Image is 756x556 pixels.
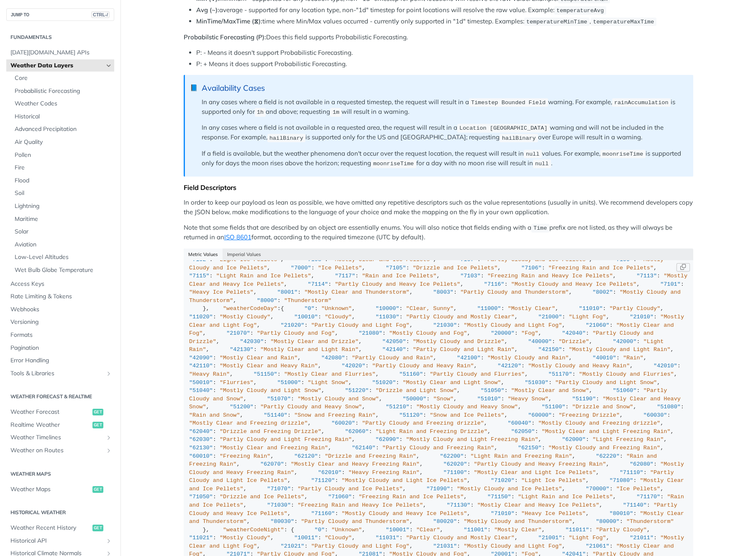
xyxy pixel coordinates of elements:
span: "51000" [277,379,301,386]
span: "51020" [372,379,396,386]
span: "51080" [657,404,681,410]
span: "42100" [457,355,481,361]
a: Advanced Precipitation [10,123,114,136]
span: "Partly Cloudy and Flurries" [430,371,525,377]
span: null [535,161,548,167]
a: [DATE][DOMAIN_NAME] APIs [6,46,114,59]
span: get [92,409,103,415]
h2: Fundamentals [6,33,114,41]
p: In order to keep our payload as lean as possible, we have omitted any repetitive descriptors such... [184,198,693,217]
span: "Mostly Cloudy and Heavy Rain" [528,363,630,369]
span: "Light Rain and Freezing Drizzle" [376,428,487,435]
span: "Mostly Clear and Light Snow" [402,379,501,386]
span: "Drizzle and Light Snow" [376,387,457,394]
span: "Partly Cloudy and Rain" [352,355,433,361]
span: Timestep Bounded Field [471,100,546,106]
span: "Mostly Clear and Drizzle" [270,338,359,345]
span: "62030" [189,436,213,443]
span: "Mostly Clear and Light Fog" [189,314,687,328]
span: "62010" [318,469,342,476]
span: "51150" [254,371,277,377]
span: "21000" [538,314,562,320]
span: "51190" [572,396,596,402]
a: Error Handling [6,354,114,367]
span: "Mostly Clear and Heavy Rain" [220,363,318,369]
span: "21070" [226,330,250,336]
span: "62220" [596,453,620,459]
span: "8000" [257,297,277,304]
span: "Light Ice Pellets" [521,477,586,484]
span: "21030" [433,322,457,328]
a: Weather Forecastget [6,406,114,418]
span: "42010" [653,363,677,369]
a: Wet Bulb Globe Temperature [10,264,114,277]
li: time where Min/Max values occurred - currently only supported in "1d" timestep. Examples: , [196,17,693,26]
span: Tools & Libraries [10,369,103,378]
span: "Mostly Cloudy and Light Fog" [464,322,562,328]
span: "Mostly Clear and Light Freezing Rain" [542,428,671,435]
span: "Mostly Clear and Heavy Ice Pellets" [189,273,691,287]
span: "62070" [260,461,284,467]
span: "62040" [189,428,213,435]
span: "21080" [359,330,382,336]
span: Weather on Routes [10,446,103,455]
span: Pagination [10,344,112,352]
span: null [526,151,539,157]
span: "Mostly Cloudy" [220,314,271,320]
button: Imperial Values [223,249,266,260]
span: "Mostly Clear" [508,305,555,312]
span: "51100" [542,404,566,410]
span: "Drizzle and Freezing Drizzle" [220,428,321,435]
span: Advanced Precipitation [15,125,112,133]
span: "Partly Cloudy and Heavy Rain" [372,363,474,369]
span: "7113" [636,273,657,279]
a: Probabilistic Forecasting [10,85,114,97]
span: Realtime Weather [10,421,90,429]
span: Flood [15,177,112,185]
a: Fire [10,161,114,174]
li: P: + Means it does support Probabilistic Forecasting. [196,59,693,69]
span: "Freezing Rain" [220,453,271,459]
span: "42150" [538,346,562,353]
button: Show subpages for Historical API [105,538,112,544]
span: "Snow and Freezing Rain" [294,412,375,418]
span: "Mostly Cloudy and Flurries" [579,371,674,377]
a: Air Quality [10,136,114,149]
span: "Drizzle and Snow" [572,404,633,410]
span: "51210" [386,404,410,410]
span: "Light Freezing Rain" [592,436,664,443]
span: "Mostly Clear and Flurries" [284,371,376,377]
span: "62090" [376,436,400,443]
span: "51060" [613,387,637,394]
span: "weatherCodeDay" [223,305,277,312]
span: "Partly Cloudy and Light Freezing Rain" [220,436,352,443]
span: "62000" [562,436,586,443]
a: Low-Level Altitudes [10,251,114,264]
a: Core [10,72,114,85]
span: "Partly Cloudy and Drizzle" [189,330,657,345]
span: temperatureMaxTime [593,19,654,25]
span: "Mostly Clear and Thunderstorm" [304,289,409,295]
span: "50000" [402,396,426,402]
span: "60040" [508,420,532,426]
span: temperatureMinTime [526,19,587,25]
span: Weather Codes [15,100,112,108]
span: "Mostly Clear and Light Rain" [260,346,359,353]
span: "Heavy Snow" [508,396,548,402]
span: "42120" [497,363,521,369]
a: Pagination [6,342,114,354]
span: "8001" [277,289,298,295]
span: Pollen [15,151,112,159]
button: Hide subpages for Weather Data Layers [105,62,112,69]
span: "42140" [382,346,406,353]
span: Error Handling [10,356,112,365]
a: Soil [10,187,114,200]
span: "42050" [382,338,406,345]
span: Probabilistic Forecasting [15,87,112,95]
span: "Partly Cloudy" [610,305,661,312]
span: [DATE][DOMAIN_NAME] APIs [10,49,112,57]
span: "71080" [610,477,633,484]
a: Tools & LibrariesShow subpages for Tools & Libraries [6,367,114,380]
span: "42020" [342,363,366,369]
span: "Partly Cloudy and Snow" [189,387,671,402]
